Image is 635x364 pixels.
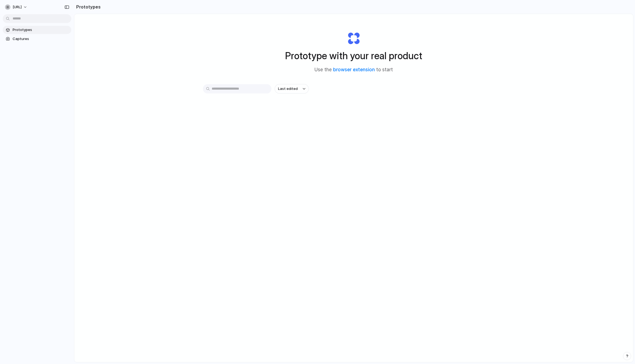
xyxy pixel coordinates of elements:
[3,3,30,12] button: [URL]
[3,26,71,34] a: Prototypes
[278,86,298,92] span: Last edited
[275,84,309,93] button: Last edited
[13,27,69,33] span: Prototypes
[333,67,375,72] a: browser extension
[13,4,22,10] span: [URL]
[74,4,101,10] h2: Prototypes
[314,66,393,73] span: Use the to start
[285,49,422,63] h1: Prototype with your real product
[3,35,71,43] a: Captures
[13,36,69,42] span: Captures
